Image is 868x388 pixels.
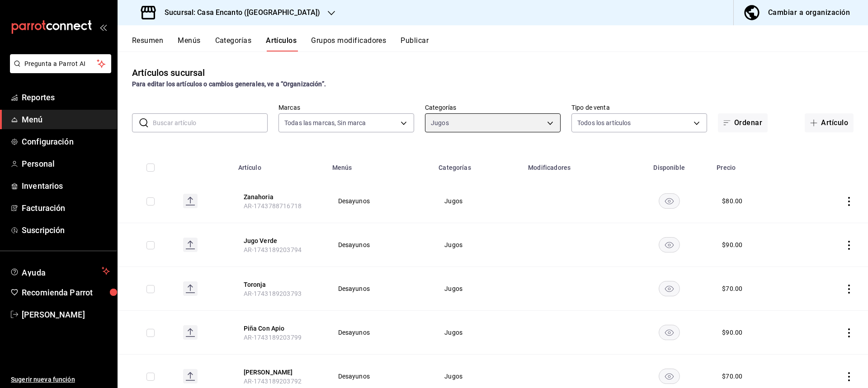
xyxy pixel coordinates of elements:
button: Publicar [401,36,429,51]
span: Jugos [444,242,511,248]
strong: Para editar los artículos o cambios generales, ve a “Organización”. [132,80,326,88]
span: Desayunos [338,242,422,248]
span: Recomienda Parrot [22,286,110,299]
button: actions [844,285,854,294]
th: Modificadores [523,150,627,179]
button: edit-product-location [244,192,316,201]
button: actions [844,197,854,206]
span: Desayunos [338,329,422,336]
button: availability-product [659,237,680,252]
span: Todos los artículos [577,118,631,127]
span: Pregunta a Parrot AI [24,59,97,69]
button: edit-product-location [244,236,316,245]
div: $ 80.00 [722,196,742,206]
span: Todas las marcas, Sin marca [284,118,366,127]
span: Desayunos [338,285,422,292]
span: Personal [22,158,110,170]
span: Facturación [22,202,110,214]
div: Cambiar a organización [768,6,850,19]
button: Artículos [266,36,297,51]
div: navigation tabs [132,36,868,51]
button: availability-product [659,325,680,340]
button: Categorías [215,36,252,51]
th: Precio [711,150,801,179]
span: Desayunos [338,198,422,204]
button: Menús [178,36,200,51]
span: AR-1743189203799 [244,334,302,341]
h3: Sucursal: Casa Encanto ([GEOGRAPHIC_DATA]) [157,7,321,18]
span: Jugos [431,118,449,127]
input: Buscar artículo [153,114,268,132]
div: $ 70.00 [722,372,742,381]
th: Menús [327,150,434,179]
button: edit-product-location [244,280,316,289]
span: Jugos [444,285,511,292]
button: Ordenar [718,113,768,132]
button: Pregunta a Parrot AI [10,54,111,73]
span: Ayuda [22,266,98,276]
div: Artículos sucursal [132,66,205,79]
button: Artículo [805,113,854,132]
span: Jugos [444,329,511,336]
a: Pregunta a Parrot AI [6,65,111,75]
button: edit-product-location [244,324,316,333]
span: AR-1743189203794 [244,246,302,253]
button: availability-product [659,281,680,296]
span: Menú [22,113,110,126]
th: Disponible [627,150,711,179]
span: Sugerir nueva función [11,375,110,384]
label: Categorías [425,104,561,111]
span: [PERSON_NAME] [22,309,110,321]
span: Inventarios [22,180,110,192]
button: availability-product [659,369,680,384]
span: Reportes [22,91,110,103]
button: edit-product-location [244,368,316,377]
span: Suscripción [22,224,110,236]
button: actions [844,372,854,381]
span: Jugos [444,373,511,379]
span: AR-1743189203793 [244,290,302,297]
button: actions [844,241,854,250]
div: $ 70.00 [722,284,742,293]
button: open_drawer_menu [99,23,107,31]
label: Tipo de venta [571,104,707,111]
button: Resumen [132,36,163,51]
label: Marcas [278,104,414,111]
span: AR-1743189203792 [244,378,302,385]
button: actions [844,328,854,337]
span: AR-1743788716718 [244,202,302,210]
th: Categorías [433,150,523,179]
button: Grupos modificadores [311,36,386,51]
div: $ 90.00 [722,240,742,249]
div: $ 90.00 [722,328,742,337]
span: Desayunos [338,373,422,379]
span: Configuración [22,136,110,148]
span: Jugos [444,198,511,204]
th: Artículo [233,150,327,179]
button: availability-product [659,193,680,209]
